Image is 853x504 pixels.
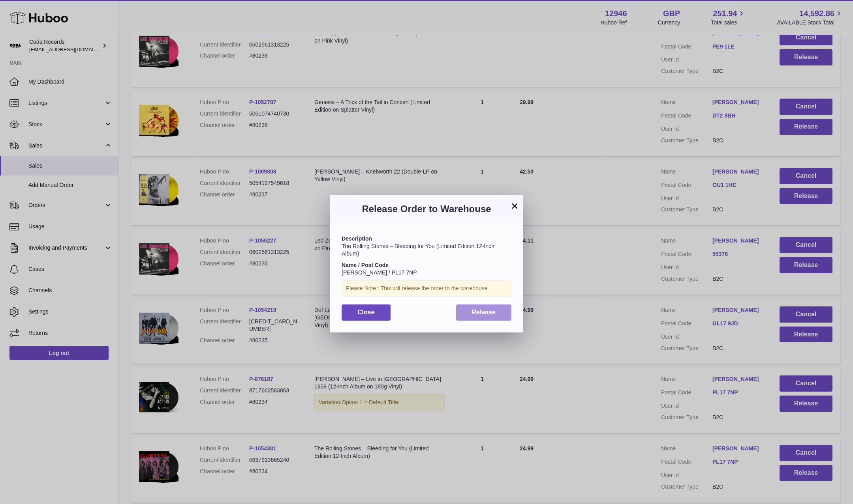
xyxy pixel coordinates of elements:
[342,203,511,215] h3: Release Order to Warehouse
[342,235,372,242] strong: Description
[342,304,391,321] button: Close
[472,309,496,315] span: Release
[342,269,417,276] span: [PERSON_NAME] / PL17 7NP
[342,262,389,268] strong: Name / Post Code
[357,309,375,315] span: Close
[510,201,519,211] button: ×
[342,243,494,257] span: The Rolling Stones – Bleeding for You (Limited Edition 12-Inch Album)
[456,304,512,321] button: Release
[342,280,511,297] div: Please Note : This will release the order to the warehouse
